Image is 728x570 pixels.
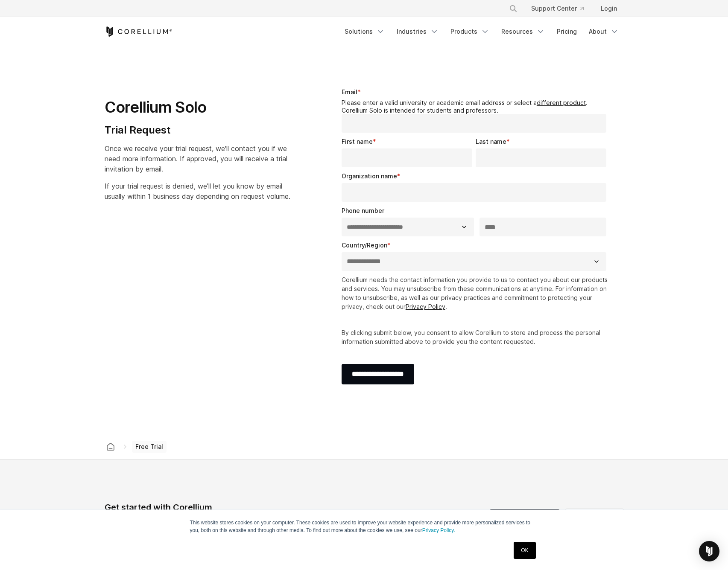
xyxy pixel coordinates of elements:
[392,24,444,39] a: Industries
[537,99,586,106] a: different product
[445,24,494,39] a: Products
[342,88,357,96] span: Email
[105,124,290,137] h4: Trial Request
[342,328,610,346] p: By clicking submit below, you consent to allow Corellium to store and process the personal inform...
[339,24,390,39] a: Solutions
[496,24,550,39] a: Resources
[105,501,323,514] div: Get started with Corellium
[584,24,624,39] a: About
[524,1,591,16] a: Support Center
[132,441,167,453] span: Free Trial
[490,509,560,529] a: Request a trial
[342,172,397,180] span: Organization name
[422,527,455,533] a: Privacy Policy.
[105,144,287,173] span: Once we receive your trial request, we'll contact you if we need more information. If approved, y...
[506,1,521,16] button: Search
[594,1,624,16] a: Login
[342,99,610,114] legend: Please enter a valid university or academic email address or select a . Corellium Solo is intende...
[190,519,538,534] p: This website stores cookies on your computer. These cookies are used to improve your website expe...
[342,207,384,214] span: Phone number
[342,275,610,311] p: Corellium needs the contact information you provide to us to contact you about our products and s...
[406,303,445,310] a: Privacy Policy
[514,542,535,559] a: OK
[339,24,624,39] div: Navigation Menu
[552,24,582,39] a: Pricing
[342,138,373,145] span: First name
[105,26,172,37] a: Corellium Home
[699,541,719,561] div: Open Intercom Messenger
[105,182,290,201] span: If your trial request is denied, we'll let you know by email usually within 1 business day depend...
[565,509,624,529] a: Contact us
[476,138,506,145] span: Last name
[499,1,624,16] div: Navigation Menu
[105,98,290,117] h1: Corellium Solo
[342,241,387,249] span: Country/Region
[103,441,118,453] a: Corellium home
